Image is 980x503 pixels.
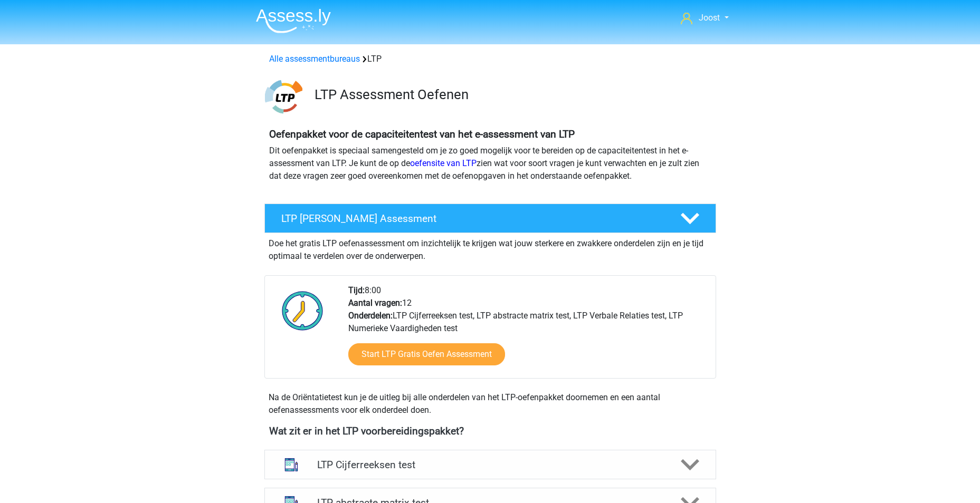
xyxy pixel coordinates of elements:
h4: LTP Cijferreeksen test [317,459,663,471]
div: Na de Oriëntatietest kun je de uitleg bij alle onderdelen van het LTP-oefenpakket doornemen en ee... [264,391,716,417]
a: LTP [PERSON_NAME] Assessment [260,204,720,233]
a: Start LTP Gratis Oefen Assessment [348,343,505,365]
div: LTP [265,53,716,65]
b: Aantal vragen: [348,298,402,308]
div: 8:00 12 LTP Cijferreeksen test, LTP abstracte matrix test, LTP Verbale Relaties test, LTP Numerie... [340,284,715,378]
b: Tijd: [348,285,365,295]
a: oefensite van LTP [410,158,477,168]
img: Klok [276,284,329,337]
b: Oefenpakket voor de capaciteitentest van het e-assessment van LTP [269,128,575,140]
span: Joost [699,13,720,23]
div: Doe het gratis LTP oefenassessment om inzichtelijk te krijgen wat jouw sterkere en zwakkere onder... [264,233,716,263]
img: ltp.png [265,78,302,115]
h4: Wat zit er in het LTP voorbereidingspakket? [269,425,711,437]
img: cijferreeksen [278,451,305,478]
p: Dit oefenpakket is speciaal samengesteld om je zo goed mogelijk voor te bereiden op de capaciteit... [269,144,711,182]
a: Joost [677,12,732,24]
a: Alle assessmentbureaus [269,54,360,64]
h4: LTP [PERSON_NAME] Assessment [281,212,663,225]
h3: LTP Assessment Oefenen [315,86,708,103]
img: Assessly [256,8,331,33]
a: cijferreeksen LTP Cijferreeksen test [260,450,720,479]
b: Onderdelen: [348,311,393,321]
